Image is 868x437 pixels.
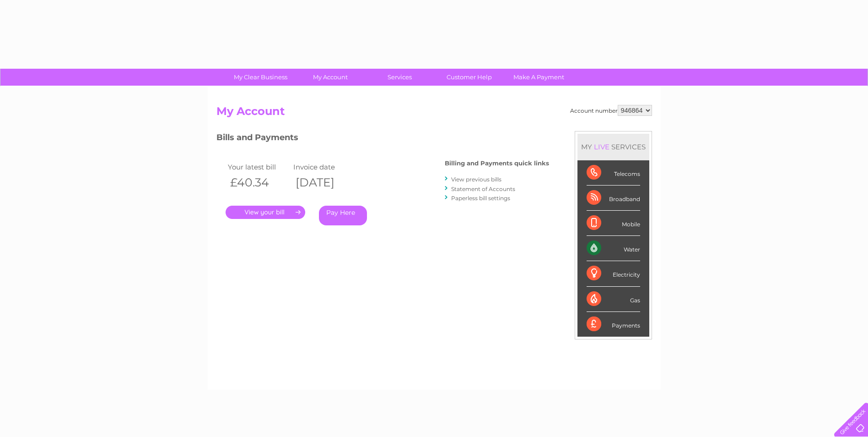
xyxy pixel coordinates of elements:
[362,69,437,86] a: Services
[587,186,640,211] div: Broadband
[501,69,577,86] a: Make A Payment
[587,160,640,186] div: Telecoms
[445,160,549,167] h4: Billing and Payments quick links
[216,105,652,122] h2: My Account
[226,173,291,192] th: £40.34
[587,211,640,236] div: Mobile
[577,134,649,160] div: MY SERVICES
[587,261,640,286] div: Electricity
[226,161,291,173] td: Your latest bill
[292,69,368,86] a: My Account
[226,206,305,219] a: .
[291,173,357,192] th: [DATE]
[592,142,611,151] div: LIVE
[587,312,640,337] div: Payments
[587,287,640,312] div: Gas
[431,69,507,86] a: Customer Help
[451,186,515,192] a: Statement of Accounts
[570,105,652,116] div: Account number
[451,176,501,183] a: View previous bills
[291,161,357,173] td: Invoice date
[216,131,549,147] h3: Bills and Payments
[223,69,298,86] a: My Clear Business
[319,206,367,225] a: Pay Here
[451,195,510,202] a: Paperless bill settings
[587,236,640,261] div: Water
